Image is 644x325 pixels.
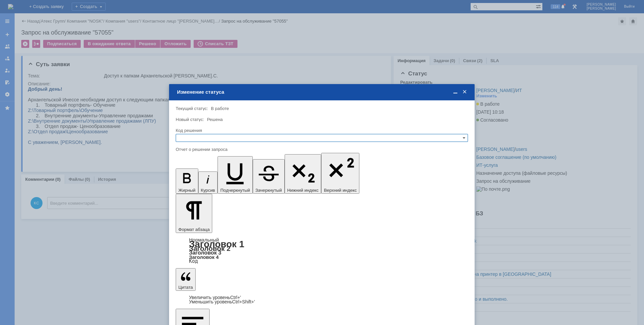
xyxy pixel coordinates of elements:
span: Ctrl+' [230,295,241,300]
div: Код решения [176,128,467,133]
span: Зачеркнутый [255,188,282,193]
a: Заголовок 3 [189,250,221,256]
button: Цитата [176,268,196,291]
div: Цитата [176,295,468,304]
span: 3. [8,37,17,43]
label: Новый статус: [176,117,204,122]
button: Зачеркнутый [253,159,285,194]
span: Ctrl+Shift+' [232,299,255,304]
a: Нормальный [189,237,219,243]
span: Верхний индекс [324,188,357,193]
span: Закрыть [461,89,468,95]
a: Increase [189,295,241,300]
button: Курсив [198,171,218,194]
div: Отчет о решении запроса [176,147,467,152]
label: Текущий статус: [176,106,208,111]
div: Изменение статуса [177,89,468,95]
span: Жирный [178,188,196,193]
span: Цитата [178,285,193,290]
span: Подчеркнутый [220,188,250,193]
a: Код [189,258,198,264]
p: Внутренние документы-Управление продажами [16,27,144,32]
span: В работе [211,106,229,111]
a: Заголовок 2 [189,245,230,252]
button: Верхний индекс [321,153,359,194]
button: Нижний индекс [285,154,322,194]
div: Формат абзаца [176,238,468,264]
span: Нижний индекс [287,188,319,193]
button: Подчеркнутый [218,156,252,194]
button: Формат абзаца [176,194,212,233]
span: Курсив [201,188,215,193]
span: 2. [8,27,17,32]
span: Свернуть (Ctrl + M) [452,89,459,95]
a: Decrease [189,299,255,304]
p: Товарный портфель- Обучение [16,16,144,21]
button: Жирный [176,168,198,194]
a: Заголовок 1 [189,239,244,249]
span: 1. [8,16,17,21]
p: Отдел продаж- Ценообразование [16,37,144,43]
a: Заголовок 4 [189,254,219,260]
span: Формат абзаца [178,227,210,232]
span: Решена [207,117,223,122]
